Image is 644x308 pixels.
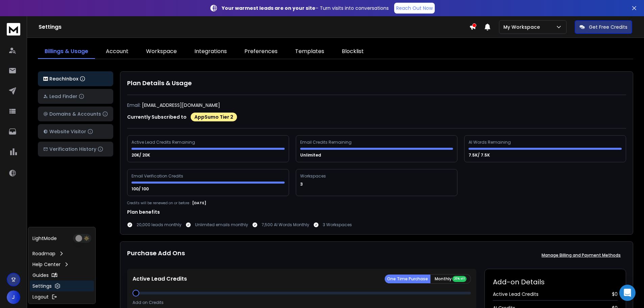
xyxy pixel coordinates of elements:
a: Preferences [238,45,284,59]
button: One Time Purchase [385,275,430,283]
p: Get Free Credits [589,24,627,30]
a: Blocklist [335,45,371,59]
p: Settings [32,283,52,289]
strong: Your warmest leads are on your site [222,5,315,11]
p: Reach Out Now [396,5,433,11]
div: AI Words Remaining [469,140,512,145]
h1: Plan Details & Usage [127,78,626,88]
p: [EMAIL_ADDRESS][DOMAIN_NAME] [142,102,220,109]
a: Account [99,45,135,59]
p: Help Center [32,261,61,268]
p: 20,000 leads monthly [137,222,182,228]
p: Light Mode [32,235,57,242]
a: Templates [288,45,331,59]
p: 7,500 AI Words Monthly [262,222,309,228]
button: Get Free Credits [575,20,632,34]
a: Roadmap [30,248,94,259]
p: Unlimited [300,152,322,158]
a: Billings & Usage [38,45,95,59]
div: 20% off [452,276,467,282]
div: Active Lead Credits Remaining [132,140,196,145]
p: – Turn visits into conversations [222,5,389,11]
p: Logout [32,293,49,300]
span: Active Lead Credits [493,291,539,298]
button: J [7,290,20,304]
div: Email Verification Credits [132,173,184,179]
p: [DATE] [192,200,206,206]
a: Integrations [188,45,234,59]
button: Website Visitor [38,124,113,139]
p: 3 Workspaces [323,222,352,228]
div: Workspaces [300,173,327,179]
p: Currently Subscribed to [127,114,187,120]
div: AppSumo Tier 2 [191,113,237,121]
p: Active Lead Credits [133,275,187,283]
p: Guides [32,272,49,279]
p: 7.5K/ 7.5K [469,152,491,158]
p: Add on Credits [133,300,164,305]
img: logo [7,23,20,35]
button: Domains & Accounts [38,106,113,121]
a: Reach Out Now [394,3,435,14]
p: My Workspace [503,24,543,30]
p: Roadmap [32,250,55,257]
button: Manage Billing and Payment Methods [536,248,626,262]
p: Email: [127,102,141,109]
button: ReachInbox [38,71,113,86]
h1: Plan benefits [127,209,626,215]
a: Guides [30,270,94,281]
p: 20K/ 20K [132,152,151,158]
img: logo [43,77,48,81]
p: Unlimited emails monthly [195,222,248,228]
p: Manage Billing and Payment Methods [542,253,621,258]
a: Settings [30,281,94,291]
a: Workspace [139,45,184,59]
p: 100/ 100 [132,186,150,192]
h1: Settings [39,23,469,31]
span: $ 0 [612,291,618,298]
div: Email Credits Remaining [300,140,353,145]
p: Credits will be renewed on or before : [127,200,191,206]
button: Verification History [38,142,113,157]
button: Monthly 20% off [430,274,471,284]
a: Help Center [30,259,94,270]
div: Open Intercom Messenger [619,285,636,301]
button: Lead Finder [38,89,113,104]
p: 3 [300,182,304,187]
h1: Purchase Add Ons [127,248,185,262]
h2: Add-on Details [493,277,618,287]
